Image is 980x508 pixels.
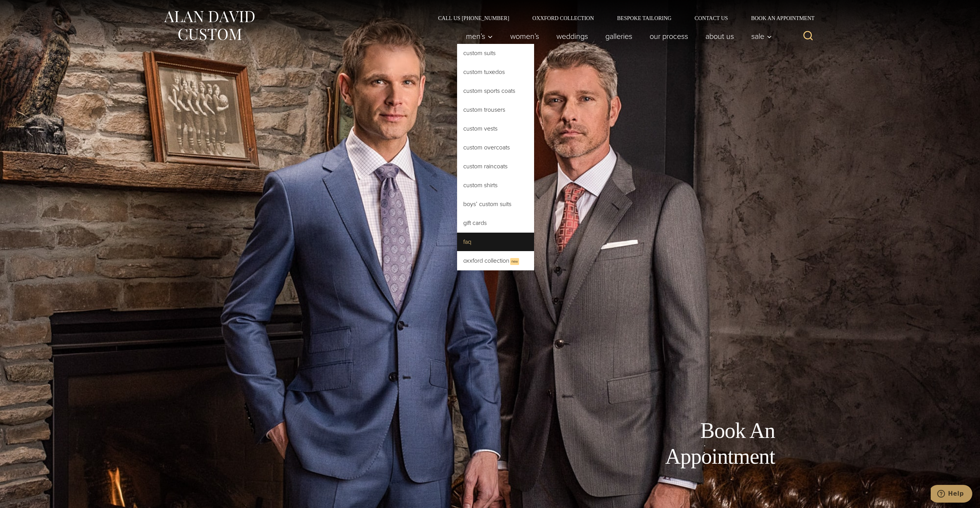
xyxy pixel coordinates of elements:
a: Book an Appointment [739,15,817,21]
a: Custom Overcoats [457,138,534,157]
iframe: Opens a widget where you can chat to one of our agents [931,485,972,504]
a: Custom Sports Coats [457,82,534,100]
a: Women’s [501,29,548,44]
a: About Us [697,29,742,44]
a: Our Process [641,29,697,44]
a: Gift Cards [457,214,534,232]
a: Contact Us [683,15,740,21]
a: Call Us [PHONE_NUMBER] [427,15,521,21]
a: Bespoke Tailoring [605,15,683,21]
a: FAQ [457,233,534,251]
button: Sale sub menu toggle [742,29,776,44]
a: weddings [548,29,596,44]
a: Oxxford Collection [521,15,605,21]
a: Custom Suits [457,44,534,62]
button: View Search Form [799,27,818,45]
span: New [510,258,519,265]
a: Galleries [596,29,641,44]
a: Oxxford CollectionNew [457,251,534,270]
a: Custom Shirts [457,176,534,194]
a: Custom Trousers [457,101,534,119]
nav: Secondary Navigation [427,15,818,21]
a: Custom Raincoats [457,157,534,176]
nav: Primary Navigation [457,29,776,44]
a: Boys’ Custom Suits [457,195,534,213]
h1: Book An Appointment [602,418,775,469]
img: Alan David Custom [163,8,255,43]
button: Men’s sub menu toggle [457,29,501,44]
a: Custom Vests [457,119,534,138]
a: Custom Tuxedos [457,63,534,81]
